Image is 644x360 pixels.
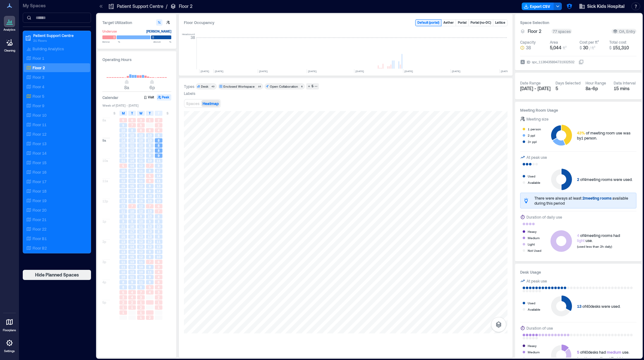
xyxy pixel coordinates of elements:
[33,179,46,184] p: Floor 17
[130,209,134,214] span: 10
[149,85,155,90] span: 6p
[582,196,611,200] span: 2 meeting rooms
[139,239,143,244] span: 12
[130,153,134,158] span: 10
[139,209,143,214] span: 12
[158,219,160,224] span: 8
[157,224,161,229] span: 10
[139,174,143,178] span: 10
[157,174,161,178] span: 14
[33,160,46,165] p: Floor 15
[3,28,15,32] p: Analytics
[140,118,142,122] span: 3
[121,199,125,203] span: 12
[130,179,134,183] span: 11
[102,40,120,44] span: Below %
[157,194,161,198] span: 11
[148,194,152,198] span: 10
[148,229,152,234] span: 13
[526,45,531,51] span: 38
[130,164,134,168] span: 14
[121,128,125,133] span: 10
[528,139,537,145] div: 3+ ppl
[167,111,168,116] span: S
[158,164,160,168] span: 9
[153,40,171,44] span: Above %
[33,46,64,51] p: Building Analytics
[33,94,44,99] p: Floor 5
[33,65,45,70] p: Floor 2
[143,94,156,101] button: Visit
[131,199,133,203] span: 8
[33,38,86,43] p: 21 Floors
[139,169,143,173] span: 11
[33,170,46,175] p: Floor 16
[121,179,125,183] span: 12
[158,209,160,214] span: 7
[130,189,134,193] span: 13
[528,173,535,179] div: Used
[121,229,125,234] span: 14
[614,85,637,92] div: 15 mins
[203,101,219,106] span: Heatmap
[139,179,143,183] span: 11
[270,84,298,89] div: Open Collaboration
[158,148,160,153] span: 8
[501,70,509,73] text: [DATE]
[158,260,160,264] span: 6
[121,174,125,178] span: 10
[33,33,86,38] p: Patient Support Centre
[526,214,562,220] div: Duration of daily use
[613,29,635,34] div: OA, Entry
[157,184,161,188] span: 13
[140,123,142,127] span: 5
[102,219,106,224] span: 1p
[577,177,579,182] span: 2
[139,138,143,143] span: 10
[33,236,47,241] p: Floor B1
[157,199,161,203] span: 10
[158,118,160,122] span: 2
[157,169,161,173] span: 12
[184,19,410,26] div: Floor Occupancy
[158,229,160,234] span: 8
[520,19,636,26] h3: Space Selection
[139,158,143,163] span: 11
[215,70,223,73] text: [DATE]
[148,245,152,249] span: 12
[139,153,143,158] span: 12
[121,189,125,193] span: 13
[306,83,319,90] button: 5
[158,204,160,208] span: 6
[148,133,152,138] span: 10
[121,270,125,274] span: 10
[158,234,160,239] span: 8
[102,94,118,101] h3: Calendar
[139,255,143,259] span: 12
[550,40,558,45] div: Area
[23,3,91,9] p: My Spaces
[157,255,161,259] span: 10
[166,3,167,9] p: /
[456,20,468,26] button: Portal
[139,133,143,138] span: 10
[148,158,152,163] span: 10
[534,196,634,206] div: There were always at least available during this period
[139,260,143,264] span: 11
[148,234,152,239] span: 13
[158,138,160,143] span: 8
[148,138,152,143] span: 10
[3,328,16,332] p: Floorplans
[139,194,143,198] span: 16
[130,250,134,254] span: 16
[586,80,606,85] div: Hour Range
[130,214,134,219] span: 10
[528,179,540,186] div: Available
[130,148,134,153] span: 12
[149,184,151,188] span: 8
[157,250,161,254] span: 13
[122,118,124,122] span: 5
[148,199,152,203] span: 10
[130,169,134,173] span: 13
[563,46,567,50] span: ft²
